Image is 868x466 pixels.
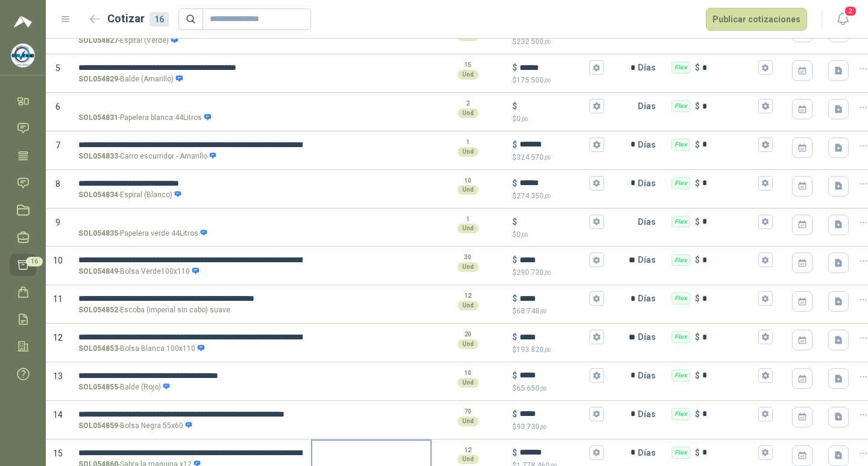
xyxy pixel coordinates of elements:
[758,60,773,75] button: Flex $
[464,407,471,417] p: 70
[590,215,604,229] button: $$0,00
[78,420,118,432] strong: SOL054859
[832,8,854,30] button: 2
[55,179,60,189] span: 8
[638,286,661,310] p: Días
[458,147,479,157] div: Und
[78,382,171,393] p: - Balde (Rojo)
[844,5,857,17] span: 2
[512,138,517,151] p: $
[695,369,700,382] p: $
[671,61,690,74] div: Flex
[53,333,63,342] span: 12
[758,99,773,113] button: Flex $
[14,14,32,29] img: Logo peakr
[520,294,587,303] input: $$68.748,00
[107,10,169,27] h2: Cotizar
[638,441,661,465] p: Días
[53,410,63,420] span: 14
[544,347,551,353] span: ,00
[26,257,43,266] span: 16
[78,333,303,342] input: SOL054853-Bolsa Blanca 100x110
[517,192,551,200] span: 274.350
[671,254,690,266] div: Flex
[512,421,604,433] p: $
[458,301,479,310] div: Und
[466,99,470,109] p: 2
[520,102,587,111] input: $$0,00
[521,231,528,238] span: ,00
[458,224,479,233] div: Und
[464,446,471,455] p: 12
[520,178,587,187] input: $$274.350,00
[55,63,60,73] span: 5
[55,140,60,150] span: 7
[78,35,178,46] p: - Espiral (Verde)
[517,153,551,162] span: 324.570
[695,61,700,74] p: $
[544,39,551,45] span: ,00
[758,291,773,306] button: Flex $
[55,218,60,227] span: 9
[520,256,587,265] input: $$290.730,00
[55,102,60,112] span: 6
[78,410,303,419] input: SOL054859-Bolsa Negra 55x60
[702,178,756,187] input: Flex $
[638,171,661,195] p: Días
[671,139,690,151] div: Flex
[512,344,604,356] p: $
[78,35,118,46] strong: SOL054827
[53,371,63,381] span: 13
[671,447,690,459] div: Flex
[464,176,471,186] p: 10
[458,378,479,388] div: Und
[517,230,528,239] span: 0
[78,102,303,111] input: SOL054831-Papelera blanca 44Litros
[78,228,118,239] strong: SOL054835
[512,267,604,279] p: $
[512,292,517,305] p: $
[544,154,551,161] span: ,00
[702,333,756,342] input: Flex $
[78,112,118,124] strong: SOL054831
[512,99,517,113] p: $
[466,137,470,147] p: 1
[78,294,303,303] input: SOL054852-Escoba (imperial sin cabo) suave
[702,448,756,457] input: Flex $
[702,371,756,380] input: Flex $
[758,407,773,421] button: Flex $
[512,446,517,459] p: $
[695,292,700,305] p: $
[78,228,208,239] p: - Papelera verde 44Litros
[78,343,118,354] strong: SOL054853
[78,266,118,277] strong: SOL054849
[464,253,471,262] p: 30
[78,304,118,316] strong: SOL054852
[512,383,604,394] p: $
[702,294,756,303] input: Flex $
[464,368,471,378] p: 10
[590,330,604,344] button: $$193.820,00
[78,382,118,393] strong: SOL054855
[78,189,118,201] strong: SOL054834
[53,256,63,265] span: 10
[758,330,773,344] button: Flex $
[53,294,63,304] span: 11
[517,384,547,392] span: 65.650
[671,177,690,189] div: Flex
[78,371,303,380] input: SOL054855-Balde (Rojo)
[638,402,661,426] p: Días
[512,61,517,74] p: $
[78,189,182,201] p: - Espiral (Blanco)
[458,70,479,80] div: Und
[590,368,604,383] button: $$65.650,00
[539,385,547,392] span: ,00
[517,268,551,277] span: 290.730
[758,176,773,190] button: Flex $
[702,256,756,265] input: Flex $
[590,60,604,75] button: $$175.500,00
[702,409,756,418] input: Flex $
[464,330,471,339] p: 20
[590,407,604,421] button: $$93.730,00
[695,177,700,190] p: $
